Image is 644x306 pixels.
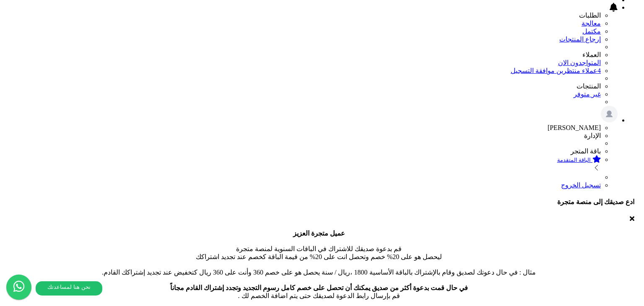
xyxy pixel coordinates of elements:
a: تسجيل الخروج [561,182,601,189]
a: الباقة المتقدمة [3,155,601,174]
b: في حال قمت بدعوة أكثر من صديق يمكنك أن تحصل على خصم كامل رسوم التجديد وتجدد إشتراك القادم مجاناً [170,284,468,291]
a: معالجة [3,19,601,27]
b: عميل متجرة العزيز [293,230,345,237]
a: 4عملاء منتظرين موافقة التسجيل [511,67,601,74]
p: قم بدعوة صديقك للاشتراك في الباقات السنوية لمنصة متجرة ليحصل هو على 20% خصم وتحصل انت على 20% من ... [3,229,634,300]
li: باقة المتجر [3,147,601,155]
small: الباقة المتقدمة [557,157,591,163]
li: المنتجات [3,82,601,90]
a: المتواجدون الان [558,59,601,66]
li: الطلبات [3,11,601,19]
a: إرجاع المنتجات [559,36,601,43]
li: العملاء [3,51,601,59]
a: غير متوفر [574,91,601,98]
h4: ادع صديقك إلى منصة متجرة [3,198,634,206]
li: الإدارة [3,132,601,140]
span: [PERSON_NAME] [548,124,601,131]
span: 4 [597,67,601,74]
a: مكتمل [582,28,601,35]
